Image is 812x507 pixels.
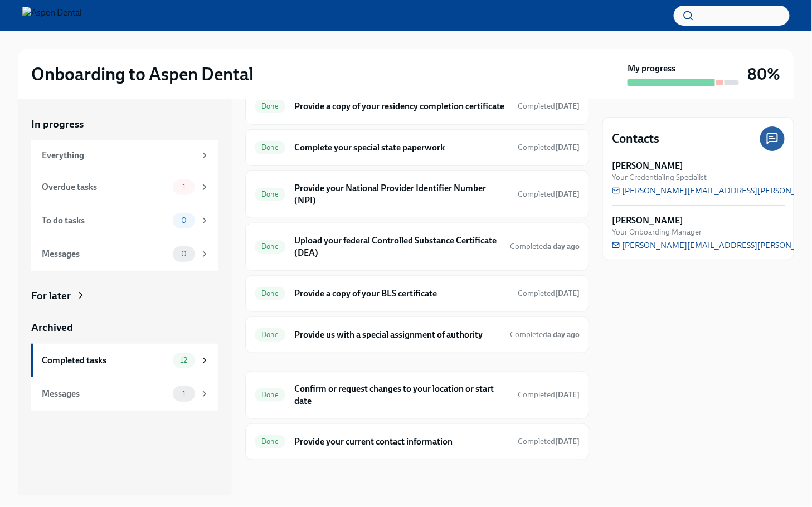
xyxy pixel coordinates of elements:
span: Done [255,391,285,399]
a: DoneConfirm or request changes to your location or start dateCompleted[DATE] [255,381,580,409]
strong: a day ago [547,330,580,339]
a: Messages0 [31,237,218,271]
span: Done [255,190,285,198]
span: 1 [176,389,192,398]
span: Done [255,330,285,339]
a: Messages1 [31,377,218,411]
span: August 14th, 2025 13:49 [518,288,580,299]
a: Archived [31,320,218,335]
span: August 14th, 2025 13:41 [518,436,580,447]
strong: a day ago [547,242,580,251]
span: Done [255,437,285,446]
a: To do tasks0 [31,204,218,237]
a: Overdue tasks1 [31,170,218,204]
div: Messages [42,388,168,400]
strong: [DATE] [555,143,580,152]
a: DoneProvide your National Provider Identifier Number (NPI)Completed[DATE] [255,180,580,209]
strong: [DATE] [555,390,580,399]
span: August 18th, 2025 11:46 [510,329,580,340]
strong: [DATE] [555,101,580,111]
img: Aspen Dental [22,7,82,25]
div: To do tasks [42,214,168,227]
a: DoneProvide your current contact informationCompleted[DATE] [255,433,580,451]
div: Overdue tasks [42,181,168,193]
div: For later [31,289,71,303]
span: Completed [510,242,580,251]
span: Completed [518,437,580,446]
h2: Onboarding to Aspen Dental [31,63,254,85]
span: Completed [518,189,580,199]
h6: Provide your current contact information [294,436,509,448]
div: Completed tasks [42,354,168,367]
span: Done [255,289,285,298]
span: Completed [518,101,580,111]
span: 0 [174,250,193,258]
span: Completed [510,330,580,339]
span: 12 [173,356,194,364]
h6: Provide your National Provider Identifier Number (NPI) [294,182,509,207]
span: Completed [518,390,580,399]
a: DoneUpload your federal Controlled Substance Certificate (DEA)Completeda day ago [255,232,580,261]
h4: Contacts [612,130,659,147]
strong: [DATE] [555,289,580,298]
span: Completed [518,143,580,152]
h6: Provide us with a special assignment of authority [294,329,501,341]
span: Done [255,242,285,251]
div: Messages [42,248,168,260]
span: Done [255,102,285,110]
h6: Provide a copy of your BLS certificate [294,287,509,300]
a: Everything [31,140,218,170]
strong: My progress [628,62,675,75]
div: Everything [42,149,195,162]
h6: Upload your federal Controlled Substance Certificate (DEA) [294,235,501,259]
span: 0 [174,216,193,225]
strong: [PERSON_NAME] [612,214,683,227]
h3: 80% [748,64,781,84]
strong: [DATE] [555,437,580,446]
h6: Provide a copy of your residency completion certificate [294,100,509,113]
span: August 18th, 2025 11:41 [510,241,580,252]
a: DoneComplete your special state paperworkCompleted[DATE] [255,139,580,157]
a: DoneProvide us with a special assignment of authorityCompleteda day ago [255,326,580,344]
a: For later [31,289,218,303]
a: DoneProvide a copy of your residency completion certificateCompleted[DATE] [255,97,580,115]
strong: [PERSON_NAME] [612,160,683,172]
span: Done [255,143,285,152]
span: August 14th, 2025 13:27 [518,389,580,400]
span: Your Credentialing Specialist [612,172,707,183]
h6: Complete your special state paperwork [294,142,509,154]
span: Completed [518,289,580,298]
a: DoneProvide a copy of your BLS certificateCompleted[DATE] [255,285,580,303]
strong: [DATE] [555,189,580,199]
h6: Confirm or request changes to your location or start date [294,383,509,407]
span: 1 [176,183,192,191]
a: In progress [31,117,218,131]
span: August 14th, 2025 13:24 [518,142,580,153]
span: Your Onboarding Manager [612,227,702,237]
a: Completed tasks12 [31,344,218,377]
span: August 14th, 2025 13:42 [518,189,580,199]
span: August 18th, 2025 13:47 [518,101,580,111]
